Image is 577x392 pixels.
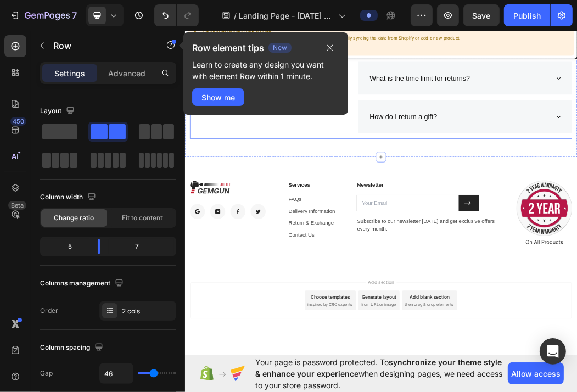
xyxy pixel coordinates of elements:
[54,68,85,79] p: Settings
[154,4,199,26] div: Undo/Redo
[42,304,68,329] img: Alt Image
[10,117,26,126] div: 450
[76,304,102,329] img: Alt Image
[122,306,173,316] div: 2 cols
[309,82,480,103] div: What is the time limit for returns?
[239,10,334,21] span: Landing Page - [DATE] 18:26:42
[29,33,76,51] button: Add product
[100,363,133,383] input: Auto
[174,289,271,303] p: FAQs
[110,304,136,329] img: Alt Image
[40,190,98,205] div: Column width
[54,213,94,223] span: Change ratio
[108,68,145,79] p: Advanced
[40,276,126,291] div: Columns management
[8,304,33,329] img: Alt Image
[174,309,271,322] p: Delivery Information
[40,104,77,119] div: Layout
[234,10,237,21] span: /
[463,4,500,26] button: Save
[8,201,26,210] div: Beta
[72,9,77,22] p: 7
[508,362,564,384] button: Allow access
[8,264,76,286] img: Alt Image
[40,340,105,355] div: Column spacing
[40,368,53,378] div: Gap
[473,11,491,20] span: Save
[42,239,89,254] div: 5
[80,33,147,51] button: Sync from Shopify
[29,9,463,20] p: Can not get product from Shopify
[185,23,577,362] iframe: Design area
[504,4,550,26] button: Publish
[255,357,502,378] span: synchronize your theme style & enhance your experience
[53,39,147,52] p: Row
[4,4,82,26] button: 7
[289,265,534,278] p: Newsletter
[513,10,541,21] div: Publish
[109,239,174,254] div: 7
[40,306,58,316] div: Order
[174,349,271,362] p: Contact Us
[288,288,460,316] input: Your Email
[174,329,271,342] p: Return & Exchange
[255,356,508,391] span: Your page is password protected. To when designing pages, we need access to your store password.
[174,265,271,278] p: Services
[29,20,463,31] p: We cannot find any products from your Shopify store. Please try manually syncing the data from Sh...
[309,147,425,167] div: How do I return a gift?
[511,368,561,379] span: Allow access
[289,326,534,352] p: Subscribe to our newsletter [DATE] and get exclusive offers every month.
[540,338,566,365] div: Open Intercom Messenger
[122,213,163,223] span: Fit to content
